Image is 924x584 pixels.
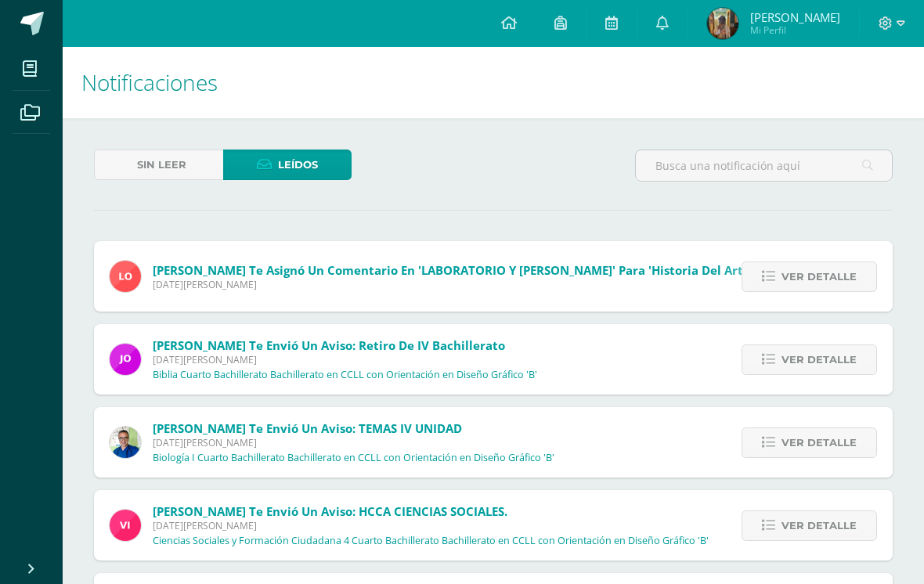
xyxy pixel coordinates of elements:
[153,519,709,532] span: [DATE][PERSON_NAME]
[110,427,141,458] img: 692ded2a22070436d299c26f70cfa591.png
[110,510,141,541] img: bd6d0aa147d20350c4821b7c643124fa.png
[81,67,218,97] span: Notificaciones
[153,262,753,278] span: [PERSON_NAME] te asignó un comentario en 'LABORATORIO Y [PERSON_NAME]' para 'Historia del Arte'
[110,261,141,292] img: 59290ed508a7c2aec46e59874efad3b5.png
[781,345,857,374] span: Ver detalle
[750,23,840,37] span: Mi Perfil
[781,428,857,457] span: Ver detalle
[94,150,223,180] a: Sin leer
[153,337,505,353] span: [PERSON_NAME] te envió un aviso: Retiro de IV Bachillerato
[707,8,738,39] img: f1fa2f27fd1c328a2a43e8cbfda09add.png
[153,503,507,519] span: [PERSON_NAME] te envió un aviso: HCCA CIENCIAS SOCIALES.
[153,420,462,436] span: [PERSON_NAME] te envió un aviso: TEMAS IV UNIDAD
[750,9,840,25] span: [PERSON_NAME]
[636,150,892,181] input: Busca una notificación aquí
[153,278,753,291] span: [DATE][PERSON_NAME]
[153,369,537,381] p: Biblia Cuarto Bachillerato Bachillerato en CCLL con Orientación en Diseño Gráfico 'B'
[781,262,857,291] span: Ver detalle
[223,150,352,180] a: Leídos
[110,344,141,375] img: 6614adf7432e56e5c9e182f11abb21f1.png
[153,452,554,464] p: Biología I Cuarto Bachillerato Bachillerato en CCLL con Orientación en Diseño Gráfico 'B'
[153,353,537,366] span: [DATE][PERSON_NAME]
[781,511,857,540] span: Ver detalle
[137,150,186,179] span: Sin leer
[153,535,709,547] p: Ciencias Sociales y Formación Ciudadana 4 Cuarto Bachillerato Bachillerato en CCLL con Orientació...
[153,436,554,449] span: [DATE][PERSON_NAME]
[278,150,318,179] span: Leídos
